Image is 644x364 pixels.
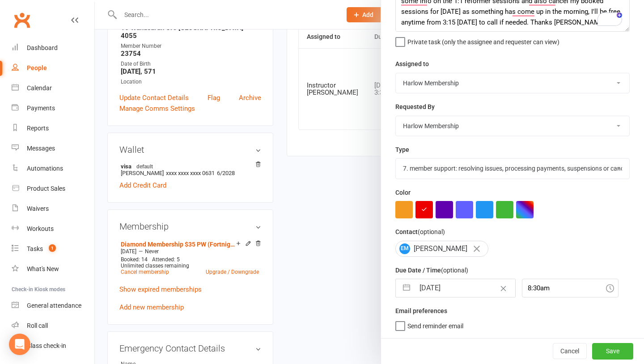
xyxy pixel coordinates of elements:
[11,9,33,31] a: Clubworx
[27,205,49,212] div: Waivers
[395,265,468,275] label: Due Date / Time
[395,145,409,155] label: Type
[27,145,55,152] div: Messages
[12,179,94,199] a: Product Sales
[553,343,587,359] button: Cancel
[12,78,94,98] a: Calendar
[441,267,468,274] small: (optional)
[395,227,445,237] label: Contact
[407,35,559,46] span: Private task (only the assignee and requester can view)
[27,322,48,329] div: Roll call
[27,225,54,232] div: Workouts
[395,188,411,197] label: Color
[27,64,47,71] div: People
[27,105,55,112] div: Payments
[12,159,94,179] a: Automations
[407,319,463,330] span: Send reminder email
[395,59,429,69] label: Assigned to
[399,243,410,254] span: EM
[27,245,43,252] div: Tasks
[12,138,94,159] a: Messages
[418,228,445,235] small: (optional)
[12,118,94,138] a: Reports
[12,219,94,239] a: Workouts
[12,98,94,118] a: Payments
[12,316,94,336] a: Roll call
[12,336,94,356] a: Class kiosk mode
[12,239,94,259] a: Tasks 1
[27,302,81,309] div: General attendance
[12,199,94,219] a: Waivers
[27,44,58,51] div: Dashboard
[12,58,94,78] a: People
[49,244,56,252] span: 1
[12,296,94,316] a: General attendance kiosk mode
[12,259,94,279] a: What's New
[12,38,94,58] a: Dashboard
[395,102,435,112] label: Requested By
[27,84,52,92] div: Calendar
[27,165,63,172] div: Automations
[9,334,30,355] div: Open Intercom Messenger
[395,241,488,257] div: [PERSON_NAME]
[27,265,59,272] div: What's New
[592,343,633,359] button: Save
[27,125,49,132] div: Reports
[27,185,65,192] div: Product Sales
[395,306,447,316] label: Email preferences
[27,342,66,349] div: Class check-in
[496,280,511,297] button: Clear Date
